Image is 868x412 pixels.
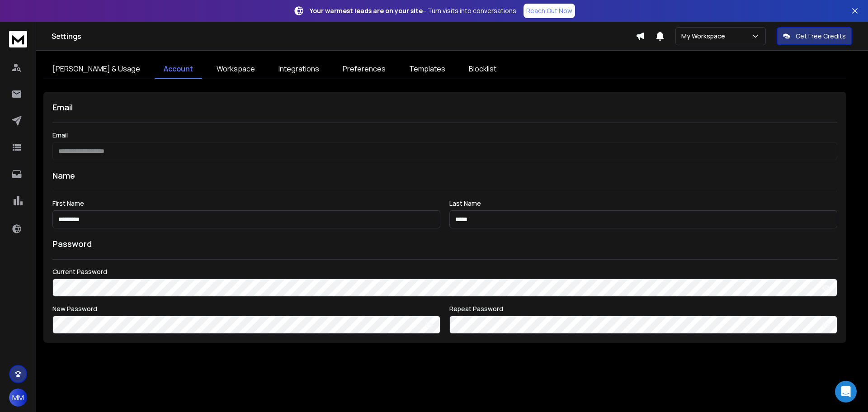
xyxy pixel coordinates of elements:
[796,32,846,41] p: Get Free Credits
[9,388,27,407] button: MM
[460,60,505,79] a: Blocklist
[155,60,202,79] a: Account
[9,31,27,47] img: logo
[208,60,264,79] a: Workspace
[777,27,852,45] button: Get Free Credits
[52,237,92,250] h1: Password
[52,200,440,207] label: First Name
[52,169,837,182] h1: Name
[43,60,149,79] a: [PERSON_NAME] & Usage
[310,6,423,15] strong: Your warmest leads are on your site
[52,306,440,312] label: New Password
[334,60,395,79] a: Preferences
[449,200,837,207] label: Last Name
[52,269,837,275] label: Current Password
[52,101,837,114] h1: Email
[52,132,837,138] label: Email
[835,381,857,403] div: Open Intercom Messenger
[681,32,729,41] p: My Workspace
[400,60,454,79] a: Templates
[526,6,572,15] p: Reach Out Now
[449,306,837,312] label: Repeat Password
[269,60,328,79] a: Integrations
[524,4,575,18] a: Reach Out Now
[52,31,636,42] h1: Settings
[310,6,516,15] p: – Turn visits into conversations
